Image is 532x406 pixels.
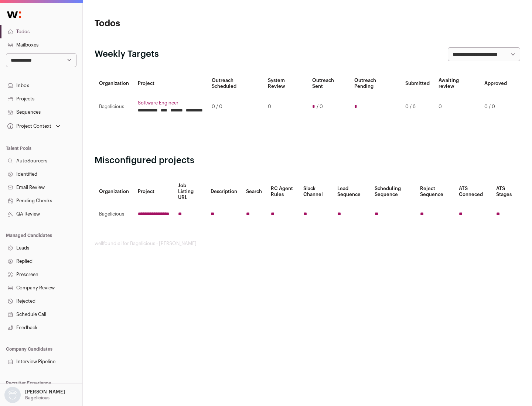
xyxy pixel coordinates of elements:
th: System Review [263,73,307,94]
th: ATS Stages [492,178,520,205]
td: Bagelicious [95,94,133,120]
th: RC Agent Rules [266,178,299,205]
th: Organization [95,73,133,94]
th: Outreach Sent [308,73,350,94]
th: Job Listing URL [174,178,206,205]
th: Approved [480,73,511,94]
td: 0 / 0 [480,94,511,120]
th: Outreach Pending [350,73,400,94]
th: Description [206,178,242,205]
h1: Todos [95,18,236,30]
th: Outreach Scheduled [207,73,263,94]
footer: wellfound:ai for Bagelicious - [PERSON_NAME] [95,241,520,247]
th: Scheduling Sequence [370,178,416,205]
th: Submitted [401,73,434,94]
td: 0 / 6 [401,94,434,120]
td: 0 [434,94,480,120]
td: 0 / 0 [207,94,263,120]
a: Software Engineer [138,100,203,106]
img: nopic.png [4,387,21,403]
th: Project [133,178,174,205]
th: Search [242,178,266,205]
td: Bagelicious [95,205,133,223]
span: / 0 [317,104,323,110]
p: [PERSON_NAME] [25,389,65,395]
th: Project [133,73,207,94]
th: ATS Conneced [454,178,491,205]
th: Awaiting review [434,73,480,94]
div: Project Context [6,123,51,129]
h2: Misconfigured projects [95,155,520,166]
button: Open dropdown [3,387,66,403]
h2: Weekly Targets [95,48,159,60]
th: Lead Sequence [333,178,370,205]
img: Wellfound [3,7,25,22]
p: Bagelicious [25,395,50,401]
th: Organization [95,178,133,205]
th: Reject Sequence [416,178,455,205]
button: Open dropdown [6,121,62,131]
td: 0 [263,94,307,120]
th: Slack Channel [299,178,333,205]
